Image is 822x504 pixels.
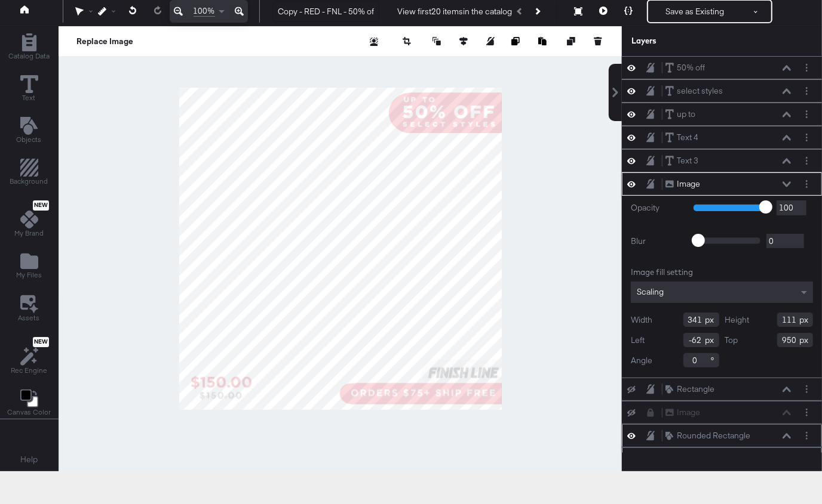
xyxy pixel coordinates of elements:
[677,109,695,120] div: up to
[631,202,685,214] label: Opacity
[677,85,723,97] div: select styles
[11,366,47,375] span: Rec Engine
[10,177,48,186] span: Background
[648,1,741,22] button: Save as Existing
[665,108,696,120] button: up to
[10,114,49,148] button: Add Text
[665,178,701,190] button: Image
[511,35,523,47] button: Copy image
[665,61,706,74] button: 50% off
[800,61,813,74] button: Layer Options
[800,429,813,442] button: Layer Options
[631,236,685,247] label: Blur
[677,384,714,395] div: Rectangle
[76,35,133,47] button: Replace Image
[800,131,813,144] button: Layer Options
[800,178,813,190] button: Layer Options
[17,135,42,144] span: Objects
[665,154,699,167] button: Text 3
[631,355,652,366] label: Angle
[637,286,664,297] span: Scaling
[800,383,813,395] button: Layer Options
[16,270,42,280] span: My Files
[538,37,547,45] svg: Paste image
[665,85,723,97] button: select styles
[11,292,47,326] button: Assets
[529,1,545,22] button: Next Product
[631,267,813,278] div: Image fill setting
[665,131,699,144] button: Text 4
[13,72,45,106] button: Text
[194,5,215,17] span: 100%
[23,93,36,103] span: Text
[7,198,51,242] button: NewMy Brand
[677,178,700,190] div: Image
[631,35,753,47] div: Layers
[677,132,698,143] div: Text 4
[665,429,751,442] button: Rounded Rectangle
[800,406,813,419] button: Layer Options
[725,335,738,346] label: Top
[725,314,750,326] label: Height
[677,155,698,166] div: Text 3
[19,313,40,323] span: Assets
[1,30,57,64] button: Add Rectangle
[33,202,49,209] span: New
[3,156,56,190] button: Add Rectangle
[33,338,49,346] span: New
[800,108,813,120] button: Layer Options
[14,228,44,238] span: My Brand
[800,85,813,97] button: Layer Options
[370,38,378,46] svg: Remove background
[631,314,652,326] label: Width
[397,6,512,17] div: View first 20 items in the catalog
[631,335,645,346] label: Left
[4,334,54,379] button: NewRec Engine
[677,430,750,441] div: Rounded Rectangle
[800,154,813,167] button: Layer Options
[8,51,50,61] span: Catalog Data
[21,454,38,465] a: Help
[13,449,47,471] button: Help
[538,35,550,47] button: Paste image
[511,37,520,45] svg: Copy image
[665,383,715,395] button: Rectangle
[677,62,705,73] div: 50% off
[9,250,49,284] button: Add Files
[7,407,51,417] span: Canvas Color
